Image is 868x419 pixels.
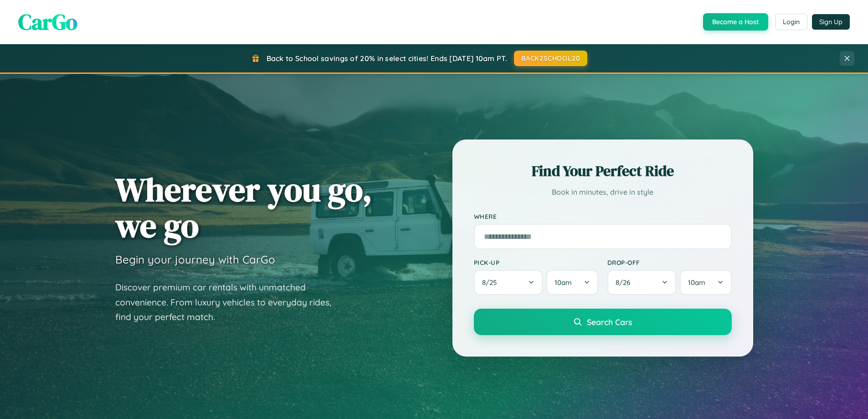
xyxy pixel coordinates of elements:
label: Where [474,212,732,220]
button: 10am [546,270,598,295]
button: 8/25 [474,270,543,295]
span: CarGo [18,7,77,37]
span: 10am [555,278,572,287]
label: Drop-off [607,259,732,266]
span: Back to School savings of 20% in select cities! Ends [DATE] 10am PT. [267,54,507,63]
h2: Find Your Perfect Ride [474,161,732,181]
label: Pick-up [474,259,598,266]
h1: Wherever you go, we go [115,171,372,243]
button: 8/26 [607,270,677,295]
button: Sign Up [812,14,850,30]
button: Search Cars [474,309,732,335]
h3: Begin your journey with CarGo [115,253,275,266]
button: Login [775,14,807,30]
span: 8 / 25 [482,278,501,287]
button: 10am [680,270,731,295]
span: Search Cars [587,317,632,327]
span: 8 / 26 [616,278,635,287]
button: Become a Host [703,13,768,31]
button: BACK2SCHOOL20 [514,51,587,66]
p: Book in minutes, drive in style [474,186,732,199]
p: Discover premium car rentals with unmatched convenience. From luxury vehicles to everyday rides, ... [115,280,343,325]
span: 10am [688,278,705,287]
